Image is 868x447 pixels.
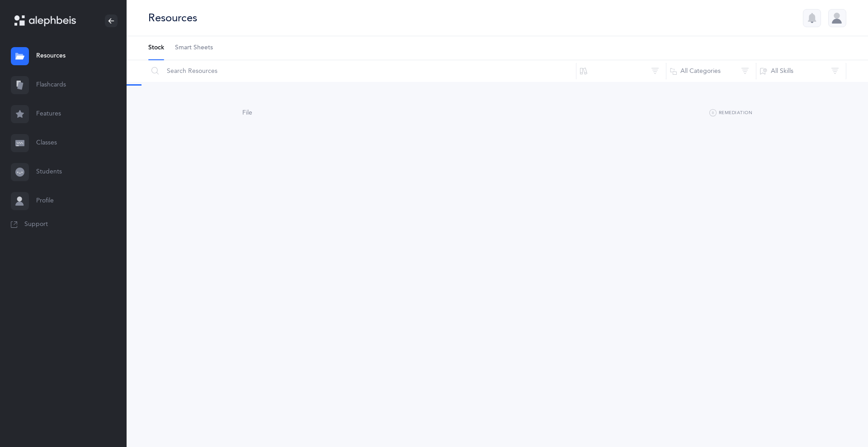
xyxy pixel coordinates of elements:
[175,43,213,53] span: Smart Sheets
[148,60,576,82] input: Search Resources
[709,108,752,119] button: Remediation
[148,10,197,25] div: Resources
[666,60,756,82] button: All Categories
[756,60,846,82] button: All Skills
[242,109,252,116] span: File
[24,220,48,229] span: Support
